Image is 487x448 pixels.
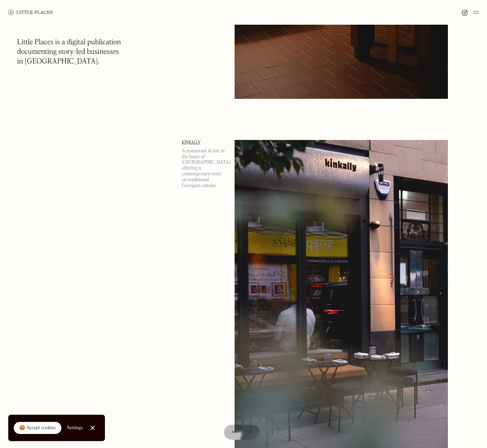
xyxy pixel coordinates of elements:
[14,422,61,434] a: 🍪 Accept cookies
[182,148,226,189] p: A restaurant & bar in the heart of [GEOGRAPHIC_DATA] offering a contemporary twist on traditional...
[86,421,99,435] a: Close Cookie Popup
[92,428,93,428] div: Close Cookie Popup
[235,140,448,448] img: Kinkally
[182,140,226,145] a: Kinkally
[224,425,260,440] a: Map view
[67,420,83,436] a: Settings
[19,425,56,432] div: 🍪 Accept cookies
[17,38,121,67] h1: Little Places is a digital publication documenting story-led businesses in [GEOGRAPHIC_DATA].
[232,430,252,434] span: Map view
[67,425,83,430] div: Settings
